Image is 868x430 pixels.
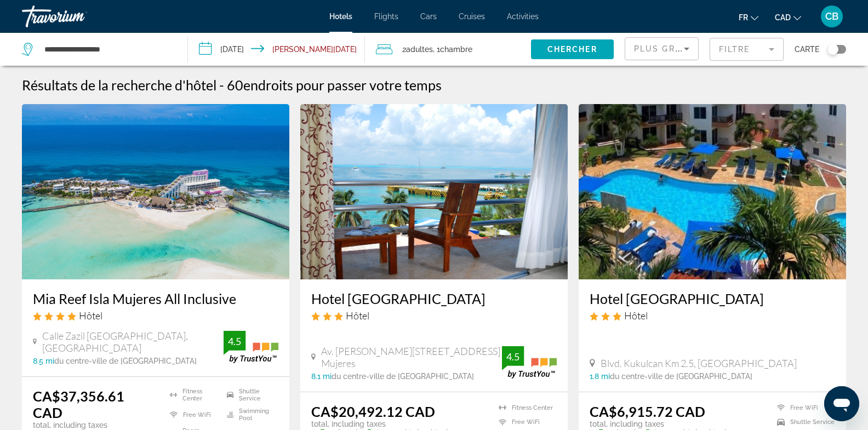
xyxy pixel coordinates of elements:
span: Plus grandes économies [634,44,765,53]
span: Chercher [547,45,597,54]
button: Travelers: 2 adults, 0 children [365,33,531,66]
ins: CA$37,356.61 CAD [33,388,124,421]
button: Chercher [531,39,614,59]
span: Adultes [406,45,433,54]
a: Hotels [329,12,352,21]
a: Travorium [22,2,132,31]
h2: 60 [227,77,442,93]
div: 4.5 [502,350,524,363]
span: - [219,77,224,93]
ins: CA$6,915.72 CAD [590,403,705,420]
p: total, including taxes [311,420,448,428]
li: Swimming Pool [221,408,278,422]
div: 3 star Hotel [590,309,835,322]
span: , 1 [433,42,472,57]
span: 1.8 mi [590,372,610,381]
span: 8.5 mi [33,357,54,365]
span: endroits pour passer votre temps [243,77,442,93]
button: Filter [710,37,784,61]
img: trustyou-badge.svg [224,331,278,363]
div: 4 star Hotel [33,309,278,322]
a: Cars [420,12,437,21]
img: Hotel image [300,104,568,279]
span: du centre-ville de [GEOGRAPHIC_DATA] [332,372,474,381]
p: total, including taxes [33,421,156,429]
a: Hotel [GEOGRAPHIC_DATA] [311,290,557,307]
img: Hotel image [579,104,846,279]
button: Toggle map [819,44,846,54]
button: Change currency [775,9,801,25]
button: Check-in date: Nov 16, 2025 Check-out date: Jan 18, 2026 [188,33,365,66]
span: Hôtel [624,309,648,322]
span: 8.1 mi [311,372,332,381]
button: Change language [739,9,758,25]
li: Shuttle Service [221,388,278,402]
li: Free WiFi [772,403,835,412]
span: du centre-ville de [GEOGRAPHIC_DATA] [54,357,197,365]
mat-select: Sort by [634,42,689,55]
iframe: Bouton de lancement de la fenêtre de messagerie [824,386,859,421]
p: total, including taxes [590,420,727,428]
img: Hotel image [22,104,289,279]
li: Fitness Center [493,403,557,412]
span: Chambre [440,45,472,54]
div: 4.5 [224,335,245,348]
a: Hotel [GEOGRAPHIC_DATA] [590,290,835,307]
li: Free WiFi [164,408,221,422]
li: Free WiFi [493,418,557,427]
ins: CA$20,492.12 CAD [311,403,435,420]
div: 3 star Hotel [311,309,557,322]
span: Av. [PERSON_NAME][STREET_ADDRESS] Mujeres [321,345,502,369]
span: Carte [795,42,819,57]
h1: Résultats de la recherche d'hôtel [22,77,216,93]
li: Shuttle Service [772,418,835,427]
span: CAD [775,13,791,22]
img: trustyou-badge.svg [502,346,557,379]
li: Fitness Center [164,388,221,402]
span: Hôtel [346,309,369,322]
a: Cruises [459,12,485,21]
a: Flights [374,12,398,21]
span: 2 [402,42,433,57]
span: CB [825,11,838,22]
span: Hôtel [79,309,102,322]
button: User Menu [818,5,846,28]
a: Activities [507,12,539,21]
span: fr [739,13,748,22]
span: Calle Zazil [GEOGRAPHIC_DATA], [GEOGRAPHIC_DATA] [42,330,224,354]
span: du centre-ville de [GEOGRAPHIC_DATA] [610,372,752,381]
span: Blvd. Kukulcan Km 2.5, [GEOGRAPHIC_DATA] [601,357,797,369]
a: Mia Reef Isla Mujeres All Inclusive [33,290,278,307]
